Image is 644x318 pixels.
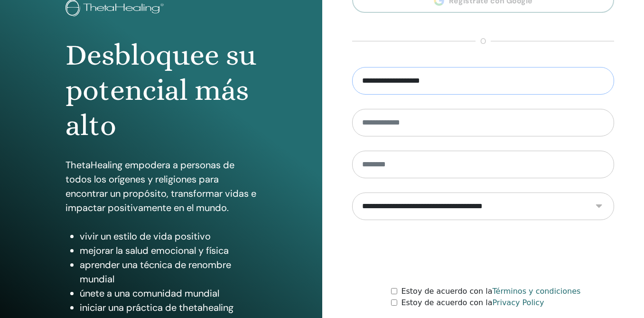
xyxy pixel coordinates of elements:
li: únete a una comunidad mundial [80,286,256,300]
span: o [476,36,491,47]
li: mejorar la salud emocional y física [80,243,256,258]
h1: Desbloquee su potencial más alto [65,38,256,144]
a: Términos y condiciones [493,287,581,296]
li: aprender una técnica de renombre mundial [80,258,256,286]
a: Privacy Policy [493,298,544,307]
li: vivir un estilo de vida positivo [80,229,256,243]
label: Estoy de acuerdo con la [401,297,544,308]
iframe: reCAPTCHA [411,234,555,271]
p: ThetaHealing empodera a personas de todos los orígenes y religiones para encontrar un propósito, ... [65,158,256,215]
label: Estoy de acuerdo con la [401,286,580,297]
li: iniciar una práctica de thetahealing [80,300,256,315]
